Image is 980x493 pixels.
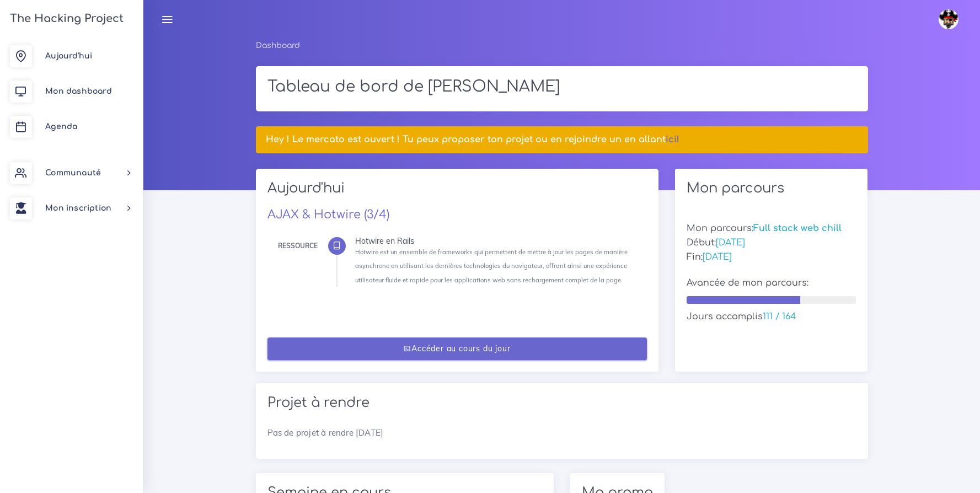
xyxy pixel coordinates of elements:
[687,252,856,262] h5: Fin:
[266,135,858,145] h5: Hey ! Le mercato est ouvert ! Tu peux proposer ton projet ou en rejoindre un en allant
[45,204,111,212] span: Mon inscription
[716,238,745,248] span: [DATE]
[763,312,796,321] span: 111 / 164
[267,395,856,411] h2: Projet à rendre
[939,9,958,29] img: avatar
[45,87,112,95] span: Mon dashboard
[45,122,77,131] span: Agenda
[267,426,856,440] p: Pas de projet à rendre [DATE]
[687,238,856,248] h5: Début:
[666,135,679,144] a: ici!
[687,223,856,234] h5: Mon parcours:
[753,223,842,233] span: Full stack web chill
[355,248,628,283] small: Hotwire est un ensemble de frameworks qui permettent de mettre à jour les pages de manière asynch...
[278,240,318,252] div: Ressource
[267,337,647,360] a: Accéder au cours du jour
[45,169,101,177] span: Communauté
[687,312,856,322] h5: Jours accomplis
[45,52,92,60] span: Aujourd'hui
[267,78,856,97] h1: Tableau de bord de [PERSON_NAME]
[256,41,300,50] a: Dashboard
[267,208,389,221] a: AJAX & Hotwire (3/4)
[687,278,856,288] h5: Avancée de mon parcours:
[355,237,639,245] div: Hotwire en Rails
[7,13,124,25] h3: The Hacking Project
[703,252,732,262] span: [DATE]
[267,180,647,204] h2: Aujourd'hui
[687,180,856,196] h2: Mon parcours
